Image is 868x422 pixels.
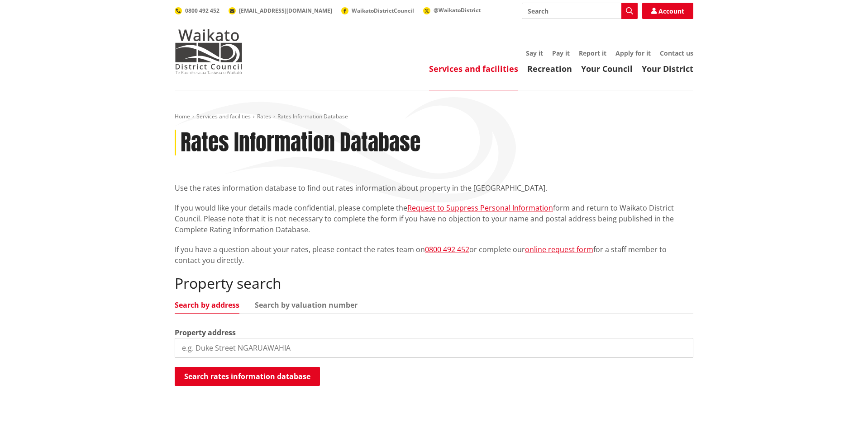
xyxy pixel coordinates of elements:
[175,301,239,309] a: Search by address
[185,7,219,14] span: 0800 492 452
[429,63,518,74] a: Services and facilities
[175,244,693,266] p: If you have a question about your rates, please contact the rates team on or complete our for a s...
[257,113,271,120] a: Rates
[175,202,693,235] p: If you would like your details made confidential, please complete the form and return to Waikato ...
[642,63,693,74] a: Your District
[425,244,469,254] a: 0800 492 452
[526,49,543,57] a: Say it
[660,49,693,57] a: Contact us
[181,130,420,156] h1: Rates Information Database
[642,3,693,19] a: Account
[615,49,651,57] a: Apply for it
[552,49,570,57] a: Pay it
[175,338,693,358] input: e.g. Duke Street NGARUAWAHIA
[229,7,332,14] a: [EMAIL_ADDRESS][DOMAIN_NAME]
[423,6,481,14] a: @WaikatoDistrict
[255,301,358,309] a: Search by valuation number
[239,7,332,14] span: [EMAIL_ADDRESS][DOMAIN_NAME]
[175,113,693,121] nav: breadcrumb
[527,63,572,74] a: Recreation
[175,113,190,120] a: Home
[341,7,414,14] a: WaikatoDistrictCouncil
[522,3,638,19] input: Search input
[581,63,633,74] a: Your Council
[175,327,236,338] label: Property address
[525,244,593,254] a: online request form
[407,203,553,213] a: Request to Suppress Personal Information
[277,113,348,120] span: Rates Information Database
[175,183,693,193] p: Use the rates information database to find out rates information about property in the [GEOGRAPHI...
[175,29,243,74] img: Waikato District Council - Te Kaunihera aa Takiwaa o Waikato
[196,113,251,120] a: Services and facilities
[175,7,219,14] a: 0800 492 452
[352,7,414,14] span: WaikatoDistrictCouncil
[175,367,320,386] button: Search rates information database
[579,49,606,57] a: Report it
[175,275,693,292] h2: Property search
[434,6,481,14] span: @WaikatoDistrict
